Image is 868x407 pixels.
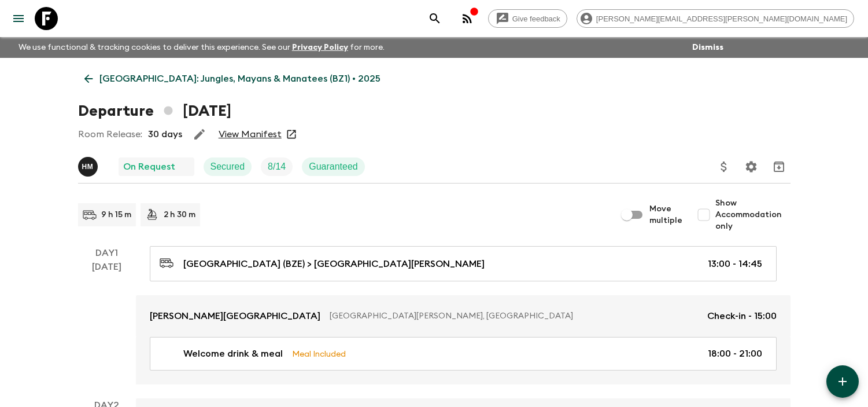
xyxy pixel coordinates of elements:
[183,257,485,271] p: [GEOGRAPHIC_DATA] (BZE) > [GEOGRAPHIC_DATA][PERSON_NAME]
[78,246,136,260] p: Day 1
[740,155,763,178] button: Settings
[330,310,698,322] p: [GEOGRAPHIC_DATA][PERSON_NAME], [GEOGRAPHIC_DATA]
[150,246,777,281] a: [GEOGRAPHIC_DATA] (BZE) > [GEOGRAPHIC_DATA][PERSON_NAME]13:00 - 14:45
[78,67,387,90] a: [GEOGRAPHIC_DATA]: Jungles, Mayans & Manatees (BZ1) • 2025
[92,260,121,384] div: [DATE]
[708,257,762,271] p: 13:00 - 14:45
[101,209,131,221] p: 9 h 15 m
[183,347,283,361] p: Welcome drink & meal
[78,100,231,123] h1: Departure [DATE]
[150,337,777,371] a: Welcome drink & mealMeal Included18:00 - 21:00
[707,309,777,323] p: Check-in - 15:00
[219,129,282,140] a: View Manifest
[148,127,182,141] p: 30 days
[577,9,854,28] div: [PERSON_NAME][EMAIL_ADDRESS][PERSON_NAME][DOMAIN_NAME]
[715,197,791,232] span: Show Accommodation only
[767,155,791,178] button: Archive (Completed, Cancelled or Unsynced Departures only)
[268,160,286,174] p: 8 / 14
[150,309,320,323] p: [PERSON_NAME][GEOGRAPHIC_DATA]
[590,14,854,23] span: [PERSON_NAME][EMAIL_ADDRESS][PERSON_NAME][DOMAIN_NAME]
[99,72,381,86] p: [GEOGRAPHIC_DATA]: Jungles, Mayans & Manatees (BZ1) • 2025
[210,160,245,174] p: Secured
[506,14,567,23] span: Give feedback
[78,160,100,170] span: Hob Medina
[164,209,195,221] p: 2 h 30 m
[204,157,252,176] div: Secured
[14,37,389,58] p: We use functional & tracking cookies to deliver this experience. See our for more.
[423,7,446,30] button: search adventures
[7,7,30,30] button: menu
[136,295,791,337] a: [PERSON_NAME][GEOGRAPHIC_DATA][GEOGRAPHIC_DATA][PERSON_NAME], [GEOGRAPHIC_DATA]Check-in - 15:00
[292,347,346,360] p: Meal Included
[649,203,683,226] span: Move multiple
[78,127,142,141] p: Room Release:
[82,162,94,171] p: H M
[292,43,348,52] a: Privacy Policy
[123,160,175,174] p: On Request
[488,9,567,28] a: Give feedback
[712,155,736,178] button: Update Price, Early Bird Discount and Costs
[261,157,293,176] div: Trip Fill
[708,347,762,361] p: 18:00 - 21:00
[309,160,358,174] p: Guaranteed
[689,39,726,56] button: Dismiss
[78,157,100,177] button: HM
